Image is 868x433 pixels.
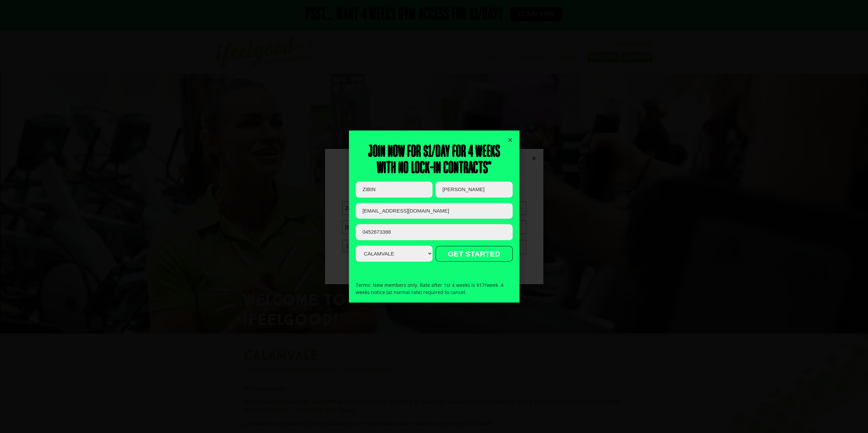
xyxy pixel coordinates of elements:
[436,246,512,262] input: GET STARTED
[507,137,513,142] a: Close
[356,275,513,303] div: Terms: New members only, Rate after 1st 4 weeks is $17/week. 4 weeks notice (at normal rate) requ...
[356,203,513,219] input: Email
[356,224,513,240] input: PHONE
[356,144,513,177] h2: Join now for $1/day for 4 weeks With no lock-in contracts*
[356,182,432,198] input: FIRST NAME
[436,182,512,198] input: LAST NAME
